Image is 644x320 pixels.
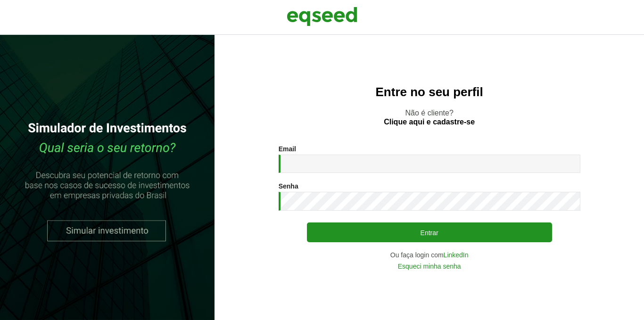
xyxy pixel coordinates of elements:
[279,252,580,258] div: Ou faça login com
[384,118,475,126] a: Clique aqui e cadastre-se
[233,108,625,126] p: Não é cliente?
[279,183,298,189] label: Senha
[444,252,469,258] a: LinkedIn
[398,263,461,270] a: Esqueci minha senha
[307,222,552,242] button: Entrar
[287,5,357,28] img: EqSeed Logo
[279,146,296,152] label: Email
[233,85,625,99] h2: Entre no seu perfil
